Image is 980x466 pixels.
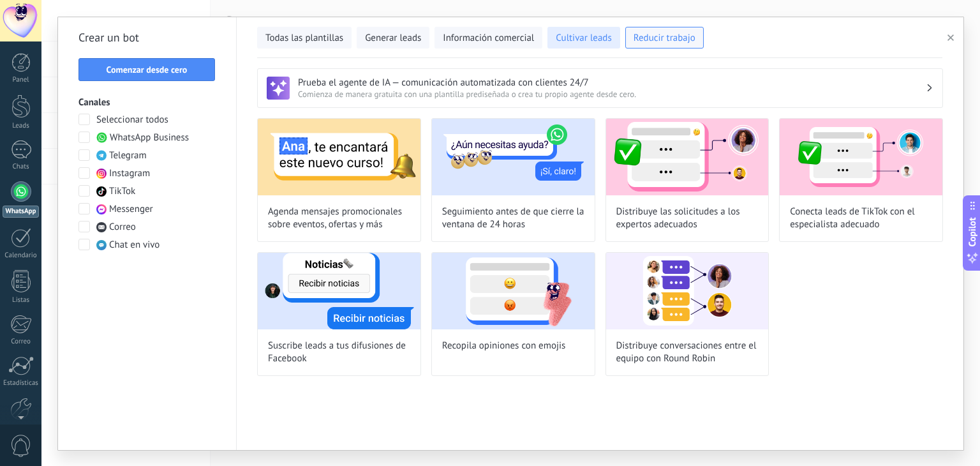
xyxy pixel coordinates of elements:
[3,122,40,130] div: Leads
[3,163,40,171] div: Chats
[298,89,926,100] span: Comienza de manera gratuita con una plantilla prediseñada o crea tu propio agente desde cero.
[443,32,534,45] span: Información comercial
[265,32,343,45] span: Todas las plantillas
[3,338,40,346] div: Correo
[442,206,584,231] span: Seguimiento antes de que cierre la ventana de 24 horas
[3,76,40,84] div: Panel
[547,27,620,49] button: Cultivar leads
[78,96,216,109] h3: Canales
[3,296,40,304] div: Listas
[432,119,595,195] img: Seguimiento antes de que cierre la ventana de 24 horas
[432,253,595,329] img: Recopila opiniones con emojis
[3,206,39,218] div: WhatsApp
[109,167,150,180] span: Instagram
[96,114,168,126] span: Seleccionar todos
[109,203,153,216] span: Messenger
[258,119,420,195] img: Agenda mensajes promocionales sobre eventos, ofertas y más
[3,252,40,260] div: Calendario
[268,340,410,365] span: Suscribe leads a tus difusiones de Facebook
[434,27,542,49] button: Información comercial
[257,27,352,49] button: Todas las plantillas
[357,27,429,49] button: Generar leads
[109,149,147,162] span: Telegram
[625,27,704,49] button: Reducir trabajo
[298,77,926,89] h3: Prueba el agente de IA — comunicación automatizada con clientes 24/7
[442,340,566,352] span: Recopila opiniones con emojis
[606,253,769,329] img: Distribuye conversaciones entre el equipo con Round Robin
[3,379,40,387] div: Estadísticas
[78,58,215,81] button: Comenzar desde cero
[78,27,216,48] h2: Crear un bot
[109,239,160,252] span: Chat en vivo
[109,221,136,234] span: Correo
[790,206,932,231] span: Conecta leads de TikTok con el especialista adecuado
[268,206,410,231] span: Agenda mensajes promocionales sobre eventos, ofertas y más
[556,32,611,45] span: Cultivar leads
[616,206,759,231] span: Distribuye las solicitudes a los expertos adecuados
[780,119,942,195] img: Conecta leads de TikTok con el especialista adecuado
[966,218,979,247] span: Copilot
[606,119,769,195] img: Distribuye las solicitudes a los expertos adecuados
[107,65,188,74] span: Comenzar desde cero
[634,32,695,45] span: Reducir trabajo
[258,253,420,329] img: Suscribe leads a tus difusiones de Facebook
[616,340,759,365] span: Distribuye conversaciones entre el equipo con Round Robin
[110,132,189,144] span: WhatsApp Business
[365,32,421,45] span: Generar leads
[109,185,135,198] span: TikTok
